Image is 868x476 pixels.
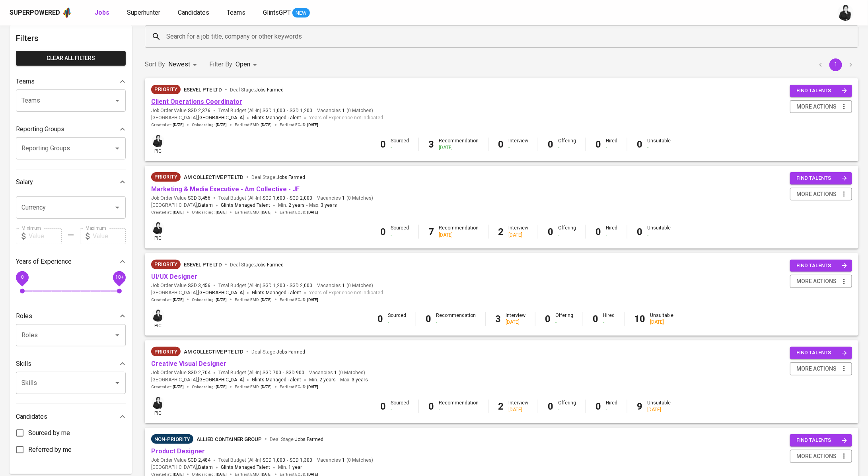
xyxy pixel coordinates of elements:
[306,202,307,210] span: -
[307,297,318,303] span: [DATE]
[152,135,164,147] img: medwi@glints.com
[391,144,409,151] div: -
[647,232,671,239] div: -
[317,457,373,464] span: Vacancies ( 0 Matches )
[184,174,243,180] span: AM Collective Pte Ltd
[498,139,504,150] b: 0
[151,122,184,128] span: Created at :
[216,210,227,215] span: [DATE]
[790,85,852,97] button: find talents
[184,87,222,93] span: ESEVEL PTE LTD
[790,347,852,359] button: find talents
[380,139,386,150] b: 0
[151,85,181,93] span: Priority
[252,115,301,120] span: Glints Managed Talent
[127,9,160,16] span: Superhunter
[151,202,213,210] span: [GEOGRAPHIC_DATA] ,
[173,297,184,303] span: [DATE]
[337,376,339,384] span: -
[16,51,126,66] button: Clear All filters
[21,274,23,280] span: 0
[151,185,300,193] a: Marketing & Media Executive - Am Collective - JF
[16,74,126,89] div: Teams
[287,457,288,464] span: -
[317,195,373,202] span: Vacancies ( 0 Matches )
[192,384,227,390] span: Onboarding :
[558,225,576,238] div: Offering
[151,114,244,122] span: [GEOGRAPHIC_DATA] ,
[290,457,312,464] span: SGD 1,300
[295,437,323,442] span: Jobs Farmed
[93,228,126,244] input: Value
[16,174,126,190] div: Salary
[151,282,210,289] span: Job Order Value
[319,377,336,383] span: 2 years
[255,262,284,268] span: Jobs Farmed
[95,8,111,18] a: Jobs
[391,225,409,238] div: Sourced
[426,313,431,324] b: 0
[251,175,305,180] span: Deal Stage :
[391,232,409,239] div: -
[439,232,479,239] div: [DATE]
[230,87,284,93] span: Deal Stage :
[508,144,528,151] div: -
[252,290,301,295] span: Glints Managed Talent
[288,464,302,470] span: 1 year
[555,312,573,326] div: Offering
[261,384,272,390] span: [DATE]
[647,225,671,238] div: Unsuitable
[255,87,284,93] span: Jobs Farmed
[290,107,312,114] span: SGD 1,200
[112,143,123,154] button: Open
[263,369,281,376] span: SGD 700
[168,60,190,69] p: Newest
[151,134,165,155] div: pic
[112,330,123,341] button: Open
[548,226,553,237] b: 0
[16,412,47,422] p: Candidates
[151,369,210,376] span: Job Order Value
[380,226,386,237] b: 0
[796,451,837,461] span: more actions
[307,384,318,390] span: [DATE]
[235,122,272,128] span: Earliest EMD :
[218,107,312,114] span: Total Budget (All-In)
[341,457,345,464] span: 1
[650,312,673,326] div: Unsuitable
[112,202,123,213] button: Open
[790,275,852,288] button: more actions
[270,437,323,442] span: Deal Stage :
[790,362,852,375] button: more actions
[321,202,337,208] span: 3 years
[439,400,479,413] div: Recommendation
[151,173,181,181] span: Priority
[637,401,642,412] b: 9
[197,436,262,442] span: Allied Container Group
[227,9,245,16] span: Teams
[276,349,305,355] span: Jobs Farmed
[184,262,222,268] span: ESEVEL PTE LTD
[218,369,304,376] span: Total Budget (All-In)
[838,5,854,21] img: medwi@glints.com
[790,188,852,201] button: more actions
[558,406,576,413] div: -
[151,260,181,268] span: Priority
[173,384,184,390] span: [DATE]
[112,377,123,389] button: Open
[235,384,272,390] span: Earliest EMD :
[495,313,501,324] b: 3
[508,400,528,413] div: Interview
[352,377,368,383] span: 3 years
[428,226,434,237] b: 7
[545,313,551,324] b: 0
[235,210,272,215] span: Earliest EMD :
[95,9,109,16] b: Jobs
[192,122,227,128] span: Onboarding :
[508,232,528,239] div: [DATE]
[230,262,284,268] span: Deal Stage :
[16,257,72,266] p: Years of Experience
[288,202,305,208] span: 2 years
[261,297,272,303] span: [DATE]
[115,274,123,280] span: 10+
